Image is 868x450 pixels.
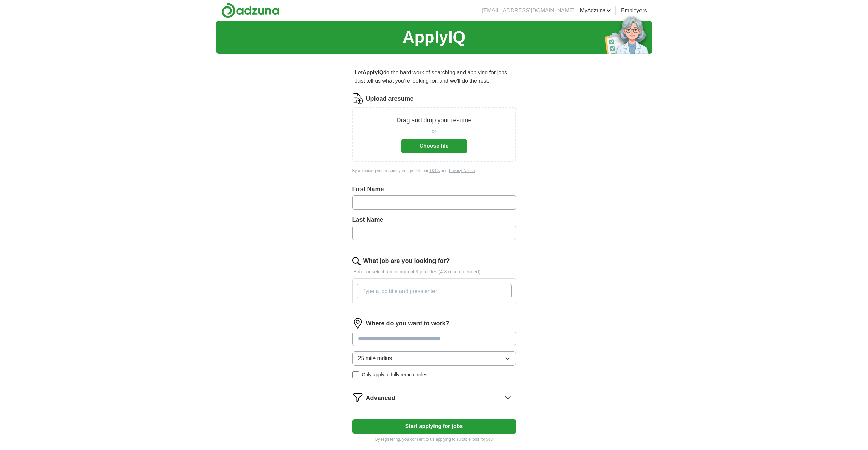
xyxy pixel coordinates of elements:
[432,128,436,135] span: or
[358,354,392,363] span: 25 mile radius
[363,256,450,266] label: What job are you looking for?
[352,66,516,88] p: Let do the hard work of searching and applying for jobs. Just tell us what you're looking for, an...
[401,139,467,153] button: Choose file
[352,371,359,378] input: Only apply to fully remote roles
[352,215,516,224] label: Last Name
[352,419,516,434] button: Start applying for jobs
[352,392,363,403] img: filter
[357,284,512,298] input: Type a job title and press enter
[362,371,427,378] span: Only apply to fully remote roles
[621,6,647,15] a: Employers
[366,319,450,328] label: Where do you want to work?
[366,94,414,103] label: Upload a resume
[482,6,574,15] li: [EMAIL_ADDRESS][DOMAIN_NAME]
[352,93,363,104] img: CV Icon
[352,351,516,366] button: 25 mile radius
[352,318,363,329] img: location.png
[366,394,395,403] span: Advanced
[449,168,475,173] a: Privacy Notice
[221,3,279,18] img: Adzuna logo
[402,25,465,50] h1: ApplyIQ
[352,257,361,265] img: search.png
[363,70,383,75] strong: ApplyIQ
[352,268,516,276] p: Enter or select a minimum of 3 job titles (4-8 recommended)
[396,116,471,125] p: Drag and drop your resume
[429,168,440,173] a: T&Cs
[352,168,516,174] div: By uploading your resume you agree to our and .
[352,436,516,442] p: By registering, you consent to us applying to suitable jobs for you
[580,6,611,15] a: MyAdzuna
[352,185,516,194] label: First Name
